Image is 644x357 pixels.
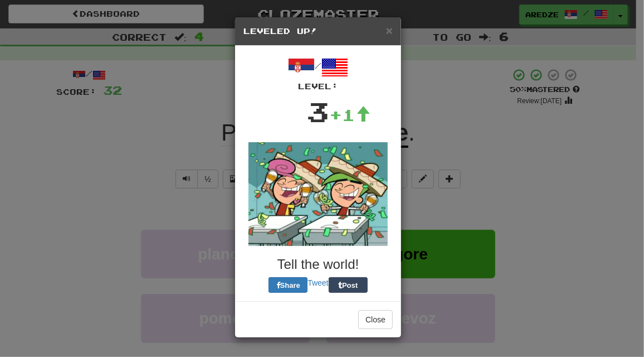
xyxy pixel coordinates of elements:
[307,92,330,131] div: 3
[243,26,393,37] h5: Leveled Up!
[248,142,388,246] img: fairly-odd-parents-da00311291977d55ff188899e898f38bf0ea27628e4b7d842fa96e17094d9a08.gif
[243,81,393,92] div: Level:
[358,310,393,329] button: Close
[330,104,371,126] div: +1
[243,54,393,92] div: /
[386,24,393,37] span: ×
[329,277,368,293] button: Post
[386,25,393,36] button: Close
[308,278,328,287] a: Tweet
[243,257,393,272] h3: Tell the world!
[269,277,308,293] button: Share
